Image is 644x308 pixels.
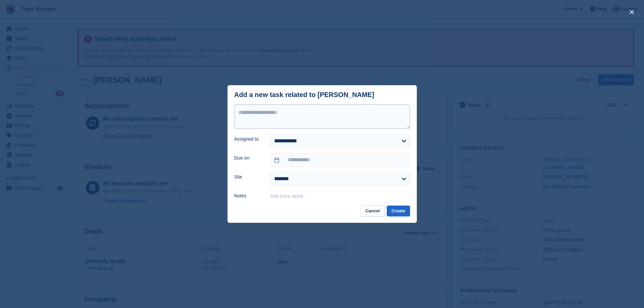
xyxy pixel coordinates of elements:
[270,193,308,199] button: Add extra detail…
[361,206,385,217] button: Cancel
[234,155,262,162] label: Due on
[626,7,637,18] button: close
[387,206,410,217] button: Create
[234,136,262,143] label: Assigned to
[234,173,262,181] label: Site
[234,91,375,99] div: Add a new task related to [PERSON_NAME]
[234,192,262,199] label: Notes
